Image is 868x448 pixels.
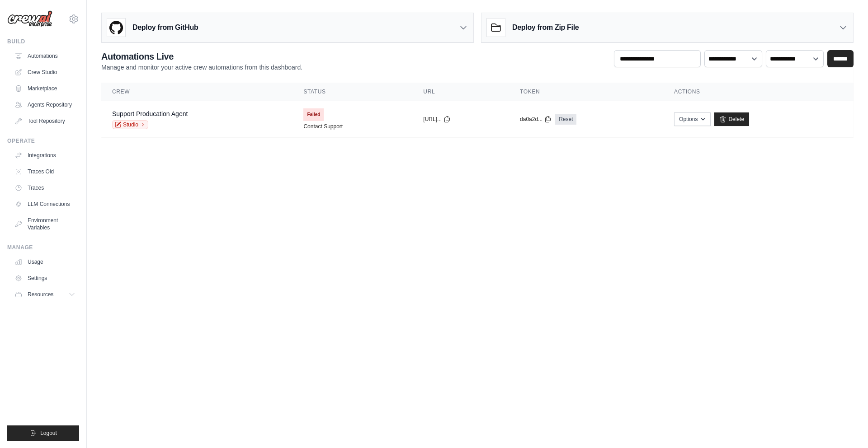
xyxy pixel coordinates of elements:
[101,63,302,72] p: Manage and monitor your active crew automations from this dashboard.
[509,83,663,101] th: Token
[11,255,79,269] a: Usage
[11,287,79,302] button: Resources
[11,164,79,179] a: Traces Old
[11,65,79,79] a: Crew Studio
[11,114,79,128] a: Tool Repository
[303,108,324,121] span: Failed
[292,83,412,101] th: Status
[7,425,79,441] button: Logout
[303,123,343,130] a: Contact Support
[520,116,552,123] button: da0a2d...
[112,120,148,129] a: Studio
[11,98,79,112] a: Agents Repository
[714,112,749,126] a: Delete
[11,81,79,96] a: Marketplace
[112,110,188,117] a: Support Producation Agent
[28,291,53,298] span: Resources
[674,112,711,126] button: Options
[11,197,79,211] a: LLM Connections
[101,50,302,63] h2: Automations Live
[11,271,79,285] a: Settings
[7,244,79,251] div: Manage
[7,38,79,45] div: Build
[107,19,125,37] img: GitHub Logo
[132,22,198,33] h3: Deploy from GitHub
[7,137,79,145] div: Operate
[663,83,854,101] th: Actions
[555,114,576,125] a: Reset
[11,213,79,235] a: Environment Variables
[412,83,509,101] th: URL
[11,49,79,63] a: Automations
[11,148,79,163] a: Integrations
[512,22,579,33] h3: Deploy from Zip File
[11,181,79,195] a: Traces
[101,83,292,101] th: Crew
[40,429,57,437] span: Logout
[7,10,52,28] img: Logo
